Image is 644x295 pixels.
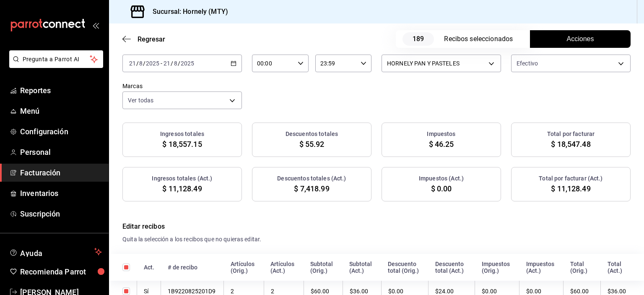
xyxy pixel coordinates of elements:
[122,222,631,232] h4: Editar recibos
[475,254,519,281] th: Impuestos (Orig.)
[9,50,103,68] button: Pregunta a Parrot AI
[429,138,454,150] span: $ 46.25
[178,60,180,67] span: /
[139,60,143,67] input: --
[143,60,145,67] span: /
[160,130,204,138] h3: Ingresos totales
[286,130,338,138] h3: Descuentos totales
[264,254,304,281] th: Artículos (Act.)
[180,60,195,67] input: ----
[551,138,590,150] span: $ 18,547.48
[551,183,590,194] span: $ 11,128.49
[563,254,601,281] th: Total (Orig.)
[601,254,644,281] th: Total (Act.)
[20,105,102,117] span: Menú
[20,146,102,158] span: Personal
[137,254,161,281] th: Act.
[122,235,631,244] h4: Quita la selección a los recibos que no quieras editar.
[122,35,165,43] button: Regresar
[138,35,165,43] span: Regresar
[20,85,102,96] span: Reportes
[224,254,264,281] th: Artículos (Orig.)
[122,83,242,89] label: Marcas
[294,183,329,194] span: $ 7,418.99
[171,60,173,67] span: /
[530,30,631,48] button: Acciones
[20,208,102,219] span: Suscripción
[174,60,178,67] input: --
[431,183,452,194] span: $ 0.00
[277,174,346,183] h3: Descuentos totales (Act.)
[20,167,102,178] span: Facturación
[419,174,464,183] h3: Impuestos (Act.)
[20,188,102,199] span: Inventarios
[20,126,102,137] span: Configuración
[92,22,99,29] button: open_drawer_menu
[547,130,595,138] h3: Total por facturar
[129,60,136,67] input: --
[163,60,171,67] input: --
[20,266,102,277] span: Recomienda Parrot
[161,254,224,281] th: # de recibo
[381,254,428,281] th: Descuento total (Orig.)
[299,138,325,150] span: $ 55.92
[152,174,212,183] h3: Ingresos totales (Act.)
[539,174,602,183] h3: Total por facturar (Act.)
[162,138,202,150] span: $ 18,557.15
[161,60,162,67] span: -
[128,96,153,104] span: Ver todas
[427,130,455,138] h3: Impuestos
[162,183,202,194] span: $ 11,128.49
[23,55,90,64] span: Pregunta a Parrot AI
[428,254,475,281] th: Descuento total (Act.)
[343,254,381,281] th: Subtotal (Act.)
[6,61,103,70] a: Pregunta a Parrot AI
[382,55,501,72] div: HORNELY PAN Y PASTELES
[304,254,343,281] th: Subtotal (Orig.)
[146,7,228,17] h3: Sucursal: Hornely (MTY)
[444,34,519,44] div: Recibos seleccionados
[519,254,563,281] th: Impuestos (Act.)
[517,59,538,68] span: Efectivo
[567,34,594,44] span: Acciones
[145,60,160,67] input: ----
[402,32,434,46] span: 189
[20,247,91,257] span: Ayuda
[136,60,139,67] span: /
